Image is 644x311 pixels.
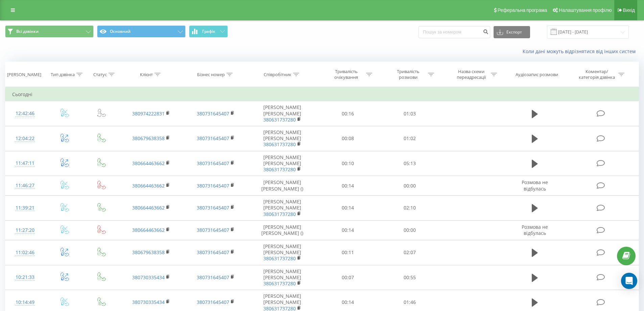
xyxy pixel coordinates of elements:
[93,72,107,77] div: Статус
[379,176,441,196] td: 00:00
[189,25,228,38] button: Графік
[132,110,165,117] a: 380974222831
[263,116,296,123] a: 380631737280
[263,280,296,287] a: 380631737280
[5,25,94,38] button: Всі дзвінки
[140,72,153,77] div: Клієнт
[317,196,379,221] td: 00:14
[197,249,229,256] a: 380731645407
[263,141,296,148] a: 380631737280
[248,196,317,221] td: [PERSON_NAME] [PERSON_NAME]
[379,151,441,176] td: 05:13
[379,240,441,265] td: 02:07
[5,88,639,101] td: Сьогодні
[132,299,165,305] a: 380730335434
[390,69,426,80] div: Тривалість розмови
[7,72,41,77] div: [PERSON_NAME]
[577,69,617,80] div: Коментар/категорія дзвінка
[132,160,165,166] a: 380664463662
[248,176,317,196] td: [PERSON_NAME] [PERSON_NAME] ()
[263,166,296,173] a: 380631737280
[328,69,364,80] div: Тривалість очікування
[494,26,530,38] button: Експорт
[263,255,296,262] a: 380631737280
[379,196,441,221] td: 02:10
[379,220,441,240] td: 00:00
[317,101,379,126] td: 00:16
[197,227,229,233] a: 380731645407
[12,246,38,259] div: 11:02:46
[379,265,441,290] td: 00:55
[197,182,229,189] a: 380731645407
[559,7,612,13] span: Налаштування профілю
[132,204,165,211] a: 380664463662
[197,135,229,141] a: 380731645407
[516,72,558,77] div: Аудіозапис розмови
[16,29,39,34] span: Всі дзвінки
[379,126,441,151] td: 01:02
[197,72,225,77] div: Бізнес номер
[12,132,38,145] div: 12:04:22
[498,7,547,13] span: Реферальна програма
[132,249,165,256] a: 380679638358
[12,201,38,215] div: 11:39:21
[132,274,165,281] a: 380730335434
[248,220,317,240] td: [PERSON_NAME] [PERSON_NAME] ()
[522,224,548,236] span: Розмова не відбулась
[132,227,165,233] a: 380664463662
[197,299,229,305] a: 380731645407
[202,29,215,34] span: Графік
[419,26,490,38] input: Пошук за номером
[12,224,38,237] div: 11:27:20
[248,151,317,176] td: [PERSON_NAME] [PERSON_NAME]
[97,25,186,38] button: Основний
[523,48,639,54] a: Коли дані можуть відрізнятися вiд інших систем
[132,135,165,141] a: 380679638358
[317,265,379,290] td: 00:07
[12,179,38,192] div: 11:46:27
[248,240,317,265] td: [PERSON_NAME] [PERSON_NAME]
[12,157,38,170] div: 11:47:11
[379,101,441,126] td: 01:03
[248,126,317,151] td: [PERSON_NAME] [PERSON_NAME]
[12,296,38,309] div: 10:14:49
[197,110,229,117] a: 380731645407
[317,240,379,265] td: 00:11
[197,204,229,211] a: 380731645407
[317,220,379,240] td: 00:14
[12,271,38,284] div: 10:21:33
[197,160,229,166] a: 380731645407
[264,72,291,77] div: Співробітник
[522,179,548,192] span: Розмова не відбулась
[248,265,317,290] td: [PERSON_NAME] [PERSON_NAME]
[197,274,229,281] a: 380731645407
[317,176,379,196] td: 00:14
[51,72,75,77] div: Тип дзвінка
[12,107,38,120] div: 12:42:46
[263,211,296,217] a: 380631737280
[453,69,489,80] div: Назва схеми переадресації
[248,101,317,126] td: [PERSON_NAME] [PERSON_NAME]
[132,182,165,189] a: 380664463662
[317,126,379,151] td: 00:08
[317,151,379,176] td: 00:10
[623,7,635,13] span: Вихід
[621,273,637,289] div: Open Intercom Messenger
